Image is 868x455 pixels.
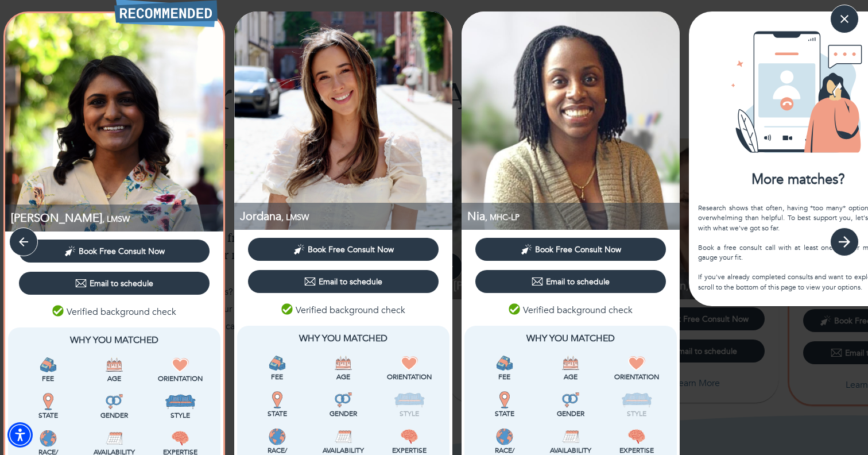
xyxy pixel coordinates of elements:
[379,372,440,382] p: Orientation
[83,373,145,384] p: Age
[40,393,57,410] img: State
[562,391,579,408] img: Gender
[281,212,309,223] span: , LMSW
[269,354,286,372] img: Fee
[172,430,189,447] img: Expertise
[335,354,352,372] img: Age
[17,333,211,347] p: Why You Matched
[562,354,579,372] img: Age
[106,430,123,447] img: Availability
[621,391,653,408] img: Style
[401,354,418,372] img: Orientation
[83,410,145,421] p: Gender
[248,238,439,261] button: Book Free Consult Now
[496,391,513,408] img: State
[474,391,535,419] div: This provider is licensed to work in your state.
[102,214,130,225] span: , LMSW
[628,354,645,372] img: Orientation
[308,244,394,255] span: Book Free Consult Now
[75,277,153,289] div: Email to schedule
[312,408,374,419] p: Gender
[475,270,666,293] button: Email to schedule
[150,410,211,421] p: Style
[729,23,867,161] img: Card icon
[40,430,57,447] img: Race/<br />Ethnicity
[234,11,452,230] img: Jordana Shenker profile
[17,373,79,384] p: Fee
[246,408,308,419] p: State
[379,408,440,419] p: Style
[52,305,176,319] p: Verified background check
[246,372,308,382] p: Fee
[172,356,189,373] img: Orientation
[106,356,123,373] img: Age
[248,270,439,293] button: Email to schedule
[269,428,286,445] img: Race/<br />Ethnicity
[17,393,79,421] div: This provider is licensed to work in your state.
[5,13,223,232] img: Irene Syriac profile
[246,331,440,345] p: Why You Matched
[11,210,223,226] p: LMSW
[462,11,680,230] img: Nia Millington profile
[401,428,418,445] img: Expertise
[17,410,79,421] p: State
[150,373,211,384] p: Orientation
[606,372,668,382] p: Orientation
[532,276,610,287] div: Email to schedule
[19,272,210,295] button: Email to schedule
[496,428,513,445] img: Race/<br />Ethnicity
[79,246,165,257] span: Book Free Consult Now
[467,209,680,224] p: Nia
[281,303,405,317] p: Verified background check
[628,428,645,445] img: Expertise
[606,408,668,419] p: Style
[246,391,308,419] div: This provider is licensed to work in your state.
[535,244,621,255] span: Book Free Consult Now
[40,356,57,373] img: Fee
[496,354,513,372] img: Fee
[474,331,668,345] p: Why You Matched
[475,238,666,261] button: Book Free Consult Now
[509,303,633,317] p: Verified background check
[7,422,33,448] div: Accessibility Menu
[335,391,352,408] img: Gender
[485,212,520,223] span: , MHC-LP
[304,276,382,287] div: Email to schedule
[540,408,601,419] p: Gender
[269,391,286,408] img: State
[19,240,210,263] button: Book Free Consult Now
[240,209,452,224] p: LMSW
[165,393,196,410] img: Style
[335,428,352,445] img: Availability
[562,428,579,445] img: Availability
[474,408,535,419] p: State
[106,393,123,410] img: Gender
[474,372,535,382] p: Fee
[540,372,601,382] p: Age
[394,391,425,408] img: Style
[312,372,374,382] p: Age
